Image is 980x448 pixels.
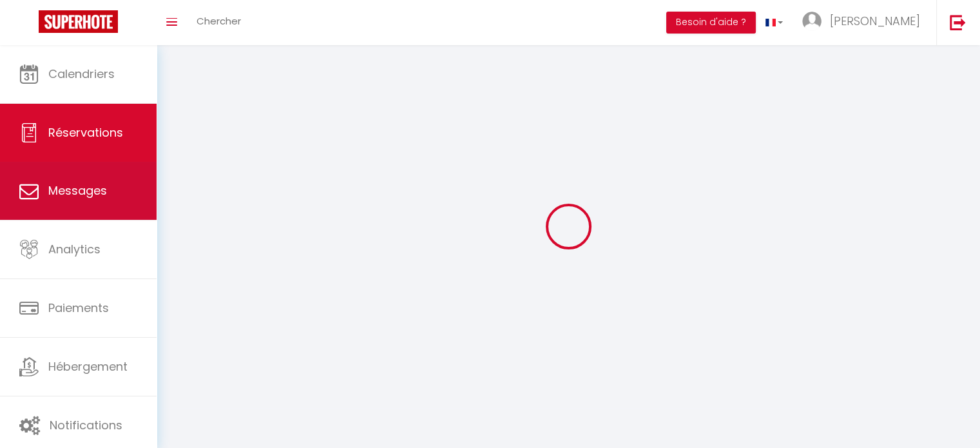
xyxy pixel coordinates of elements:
button: Besoin d'aide ? [666,12,756,34]
span: Chercher [197,14,241,28]
span: [PERSON_NAME] [830,13,920,29]
span: Hébergement [48,358,128,375]
img: Super Booking [39,10,118,33]
span: Notifications [50,417,122,433]
span: Calendriers [48,66,115,82]
span: Messages [48,182,107,199]
img: ... [802,12,821,31]
img: logout [950,14,966,30]
span: Paiements [48,300,109,316]
span: Réservations [48,124,123,141]
button: Ouvrir le widget de chat LiveChat [10,5,49,44]
span: Analytics [48,241,101,257]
